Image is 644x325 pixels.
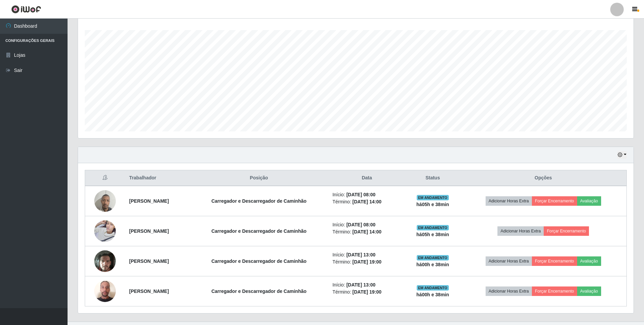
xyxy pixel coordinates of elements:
time: [DATE] 19:00 [353,259,382,265]
time: [DATE] 14:00 [353,229,382,234]
li: Início: [332,281,401,289]
time: [DATE] 14:00 [353,199,382,204]
strong: Carregador e Descarregador de Caminhão [211,228,307,234]
img: 1755778947214.jpeg [94,277,116,305]
strong: há 00 h e 38 min [416,262,449,267]
span: EM ANDAMENTO [417,225,449,230]
strong: há 05 h e 38 min [416,202,449,207]
time: [DATE] 13:00 [346,252,376,257]
strong: [PERSON_NAME] [129,198,169,204]
span: EM ANDAMENTO [417,285,449,291]
th: Trabalhador [125,170,189,186]
span: EM ANDAMENTO [417,255,449,260]
button: Adicionar Horas Extra [486,256,532,266]
strong: Carregador e Descarregador de Caminhão [211,198,307,204]
li: Início: [332,221,401,228]
li: Término: [332,198,401,205]
span: EM ANDAMENTO [417,195,449,200]
strong: há 00 h e 38 min [416,292,449,297]
time: [DATE] 19:00 [353,289,382,295]
button: Adicionar Horas Extra [486,196,532,206]
strong: [PERSON_NAME] [129,228,169,234]
img: 1755028690244.jpeg [94,217,116,245]
strong: [PERSON_NAME] [129,289,169,294]
button: Forçar Encerramento [532,286,577,296]
button: Forçar Encerramento [532,256,577,266]
strong: Carregador e Descarregador de Caminhão [211,258,307,264]
img: CoreUI Logo [11,5,41,14]
img: 1754024702641.jpeg [94,186,116,215]
th: Opções [460,170,626,186]
li: Início: [332,251,401,258]
button: Avaliação [577,286,601,296]
strong: [PERSON_NAME] [129,258,169,264]
th: Status [405,170,460,186]
button: Adicionar Horas Extra [497,226,544,236]
li: Término: [332,258,401,266]
time: [DATE] 08:00 [346,222,376,227]
img: 1751312410869.jpeg [94,247,116,276]
li: Início: [332,191,401,198]
button: Avaliação [577,196,601,206]
th: Posição [189,170,328,186]
th: Data [328,170,405,186]
li: Término: [332,228,401,235]
button: Avaliação [577,256,601,266]
strong: Carregador e Descarregador de Caminhão [211,289,307,294]
button: Adicionar Horas Extra [486,286,532,296]
li: Término: [332,289,401,296]
time: [DATE] 13:00 [346,282,376,287]
strong: há 05 h e 38 min [416,232,449,237]
time: [DATE] 08:00 [346,192,376,197]
button: Forçar Encerramento [532,196,577,206]
button: Forçar Encerramento [544,226,589,236]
